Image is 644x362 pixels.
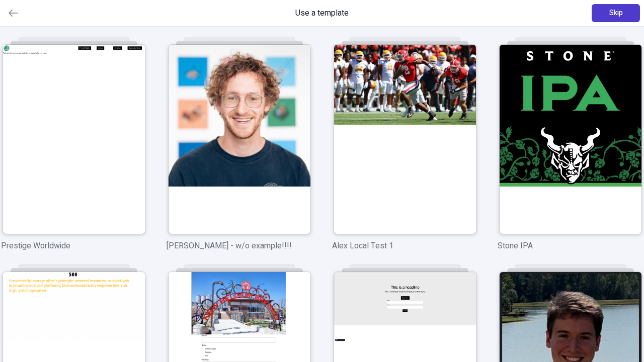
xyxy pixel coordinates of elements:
p: Alex Local Test 1 [332,240,477,252]
span: Skip [609,8,623,19]
span: Use a template [295,7,349,19]
p: [PERSON_NAME] - w/o example!!!! [167,240,312,252]
p: Stone IPA [498,240,643,252]
p: Prestige Worldwide [1,240,146,252]
button: Skip [592,4,640,22]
